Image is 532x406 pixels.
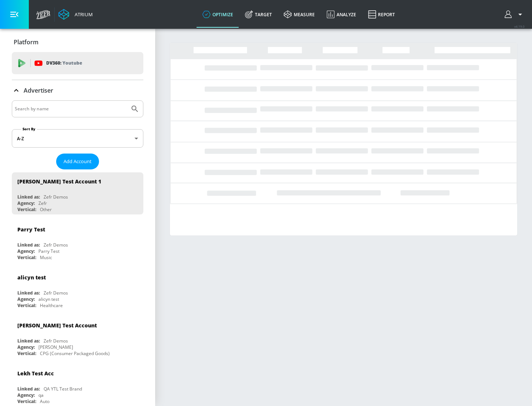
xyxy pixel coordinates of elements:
div: alicyn test [38,296,59,302]
a: optimize [197,1,239,28]
div: Vertical: [17,398,36,405]
div: Vertical: [17,206,36,213]
a: Atrium [58,9,93,20]
div: Healthcare [40,302,63,309]
div: Zefr [38,200,47,206]
a: Analyze [321,1,362,28]
div: Agency: [17,392,35,398]
a: Target [239,1,278,28]
div: [PERSON_NAME] Test Account 1 [17,178,101,185]
div: A-Z [12,129,143,148]
div: Linked as: [17,386,40,392]
div: Auto [40,398,50,405]
div: Agency: [17,344,35,350]
div: alicyn test [17,274,46,281]
div: Lekh Test Acc [17,370,54,377]
div: Zefr Demos [44,290,68,296]
p: DV360: [46,59,82,67]
div: Vertical: [17,302,36,309]
div: Vertical: [17,254,36,261]
div: alicyn testLinked as:Zefr DemosAgency:alicyn testVertical:Healthcare [12,268,143,310]
label: Sort By [21,127,37,131]
div: Advertiser [12,80,143,101]
p: Platform [14,38,38,46]
div: [PERSON_NAME] [38,344,73,350]
div: QA YTL Test Brand [44,386,82,392]
div: Atrium [72,11,93,18]
div: [PERSON_NAME] Test Account 1Linked as:Zefr DemosAgency:ZefrVertical:Other [12,172,143,214]
p: Youtube [62,59,82,67]
div: Other [40,206,52,213]
div: Parry TestLinked as:Zefr DemosAgency:Parry TestVertical:Music [12,220,143,262]
p: Advertiser [24,86,53,94]
input: Search by name [15,104,127,114]
div: Linked as: [17,242,40,248]
div: Agency: [17,296,35,302]
div: Music [40,254,52,261]
span: v 4.19.0 [514,24,525,28]
a: Report [362,1,401,28]
div: Zefr Demos [44,338,68,344]
div: Linked as: [17,194,40,200]
div: Agency: [17,200,35,206]
button: Add Account [56,154,99,169]
div: Agency: [17,248,35,254]
div: Parry Test [38,248,59,254]
span: Add Account [64,157,92,166]
div: Platform [12,32,143,52]
div: [PERSON_NAME] Test Account [17,322,97,329]
div: Linked as: [17,290,40,296]
div: [PERSON_NAME] Test AccountLinked as:Zefr DemosAgency:[PERSON_NAME]Vertical:CPG (Consumer Packaged... [12,316,143,358]
div: CPG (Consumer Packaged Goods) [40,350,110,357]
div: Parry Test [17,226,45,233]
div: DV360: Youtube [12,52,143,74]
div: Zefr Demos [44,242,68,248]
div: Vertical: [17,350,36,357]
div: Zefr Demos [44,194,68,200]
a: measure [278,1,321,28]
div: qa [38,392,44,398]
div: Linked as: [17,338,40,344]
